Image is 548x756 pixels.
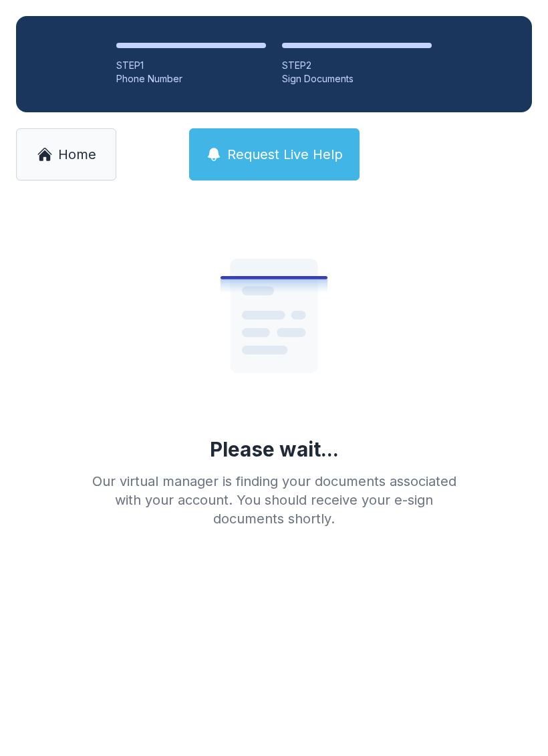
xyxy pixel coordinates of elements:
span: Home [58,145,96,164]
div: Phone Number [116,72,266,86]
div: STEP 2 [282,59,432,72]
div: Please wait... [210,437,339,461]
div: STEP 1 [116,59,266,72]
span: Request Live Help [227,145,343,164]
div: Sign Documents [282,72,432,86]
div: Our virtual manager is finding your documents associated with your account. You should receive yo... [82,472,466,528]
